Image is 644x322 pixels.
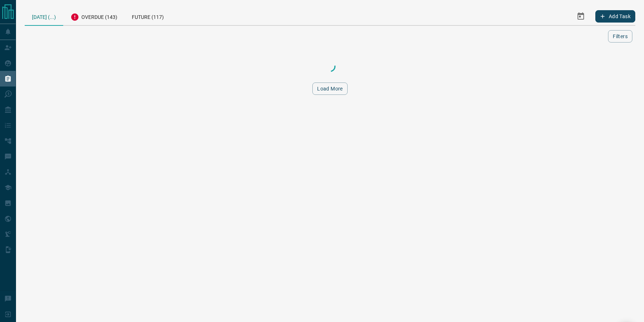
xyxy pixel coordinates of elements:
[63,7,125,25] div: Overdue (143)
[25,7,63,26] div: [DATE] (...)
[595,10,635,23] button: Add Task
[608,30,632,43] button: Filters
[572,8,590,25] button: Select Date Range
[312,82,348,95] button: Load More
[125,7,171,25] div: Future (117)
[294,59,366,74] div: Loading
